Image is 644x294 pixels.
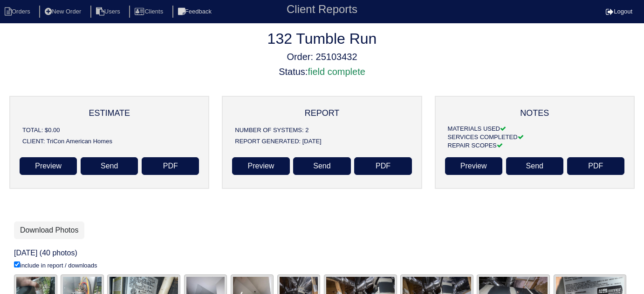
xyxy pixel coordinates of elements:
li: New Order [39,6,89,18]
div: SERVICES COMPLETED [448,133,622,141]
a: PDF [567,157,624,175]
div: TOTAL: $0.00 [22,125,196,136]
a: PDF [354,157,411,175]
a: Send [293,157,350,175]
div: REPORT [235,109,409,117]
li: Clients [129,6,171,18]
a: Logout [606,8,632,15]
a: New Order [39,8,89,15]
div: CLIENT: TriCon American Homes [22,136,196,147]
a: Preview [232,157,289,175]
div: ESTIMATE [22,109,196,117]
div: REPORT GENERATED: [DATE] [235,136,409,147]
a: PDF [142,157,199,175]
a: Clients [129,8,171,15]
a: Users [90,8,128,15]
div: NOTES [448,109,622,117]
a: Preview [20,157,77,175]
span: field complete [308,67,365,77]
a: Send [506,157,563,175]
input: include in report / downloads [14,261,20,267]
a: Download Photos [14,221,84,239]
a: Send [81,157,138,175]
h6: [DATE] (40 photos) [14,248,630,257]
a: Preview [445,157,502,175]
label: include in report / downloads [14,261,97,270]
li: Feedback [172,6,219,18]
div: REPAIR SCOPES [448,141,622,150]
div: NUMBER OF SYSTEMS: 2 [235,125,409,136]
li: Users [90,6,128,18]
div: MATERIALS USED [448,125,622,133]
